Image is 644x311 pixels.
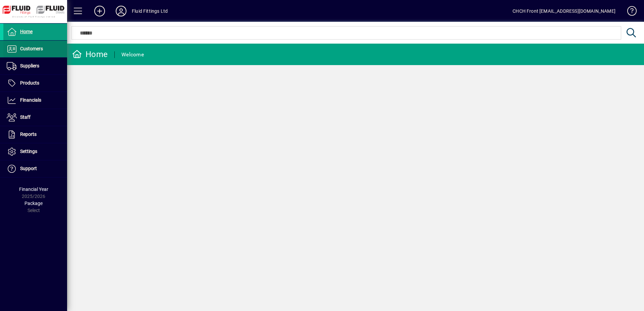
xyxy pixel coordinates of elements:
[89,5,110,17] button: Add
[20,149,37,154] span: Settings
[3,109,67,126] a: Staff
[20,29,33,34] span: Home
[3,58,67,74] a: Suppliers
[3,41,67,57] a: Customers
[121,49,144,60] div: Welcome
[132,6,168,16] div: Fluid Fittings Ltd
[20,46,43,51] span: Customers
[3,92,67,109] a: Financials
[3,143,67,160] a: Settings
[513,6,615,16] div: CHCH Front [EMAIL_ADDRESS][DOMAIN_NAME]
[3,160,67,177] a: Support
[20,132,37,137] span: Reports
[20,80,39,86] span: Products
[3,75,67,92] a: Products
[110,5,132,17] button: Profile
[72,49,108,60] div: Home
[20,63,39,68] span: Suppliers
[20,114,31,120] span: Staff
[19,187,48,192] span: Financial Year
[622,1,636,23] a: Knowledge Base
[3,126,67,143] a: Reports
[24,201,43,206] span: Package
[20,166,37,171] span: Support
[20,97,41,103] span: Financials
